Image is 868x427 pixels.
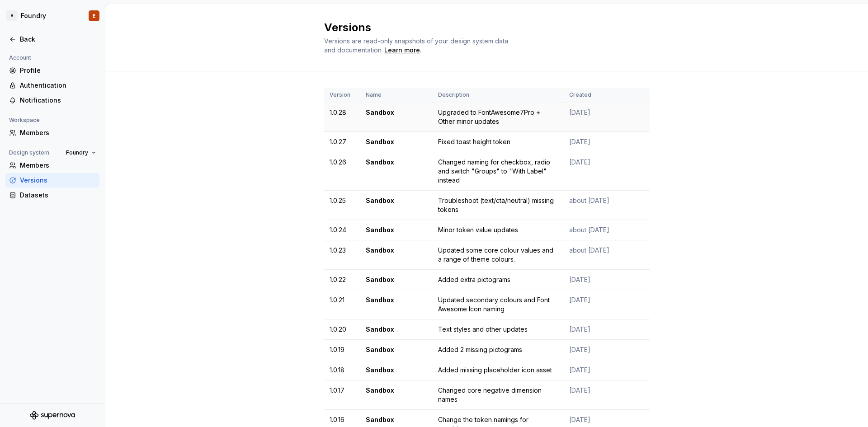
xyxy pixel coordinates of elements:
div: Datasets [20,191,96,200]
h2: Versions [324,20,639,35]
th: Description [433,88,564,103]
td: Sandbox [360,103,433,132]
div: Changed naming for checkbox, radio and switch "Groups" to "With Label" instead [438,158,558,185]
div: Changed core negative dimension names [438,386,558,404]
td: Sandbox [360,290,433,319]
div: Added missing placeholder icon asset [438,366,558,375]
div: Text styles and other updates [438,325,558,334]
div: Upgraded to FontAwesome7Pro + Other minor updates [438,108,558,126]
a: Datasets [5,188,99,202]
div: E [93,12,95,19]
div: A [6,10,17,21]
td: about [DATE] [564,220,650,240]
td: Sandbox [360,220,433,240]
div: Updated some core colour values and a range of theme colours. [438,246,558,264]
a: Members [5,158,99,173]
div: Workspace [5,115,43,126]
td: 1.0.18 [324,360,360,380]
td: [DATE] [564,132,650,152]
td: [DATE] [564,380,650,410]
div: Added extra pictograms [438,275,558,284]
a: Profile [5,63,99,78]
td: [DATE] [564,340,650,360]
div: Design system [5,147,53,158]
a: Notifications [5,93,99,108]
div: Troubleshoot (text/cta/neutral) missing tokens [438,196,558,214]
div: Members [20,161,96,170]
th: Name [360,88,433,103]
td: 1.0.24 [324,220,360,240]
div: Fixed toast height token [438,137,558,146]
td: Sandbox [360,191,433,220]
div: Minor token value updates [438,225,558,235]
td: Sandbox [360,240,433,270]
div: Foundry [21,11,46,20]
div: Updated secondary colours and Font Awesome Icon naming [438,296,558,314]
button: AFoundryE [2,6,103,26]
td: [DATE] [564,319,650,340]
td: 1.0.22 [324,270,360,290]
div: Members [20,128,96,137]
td: [DATE] [564,103,650,132]
td: [DATE] [564,290,650,319]
a: Back [5,32,99,47]
th: Created [564,88,650,103]
td: 1.0.27 [324,132,360,152]
td: Sandbox [360,319,433,340]
svg: Supernova Logo [30,411,75,420]
td: Sandbox [360,380,433,410]
td: 1.0.28 [324,103,360,132]
td: 1.0.17 [324,380,360,410]
th: Version [324,88,360,103]
div: Account [5,52,35,63]
td: 1.0.25 [324,191,360,220]
div: Notifications [20,96,96,105]
a: Learn more [384,46,420,55]
td: [DATE] [564,270,650,290]
td: Sandbox [360,340,433,360]
div: Back [20,35,96,44]
span: . [383,47,421,54]
td: 1.0.19 [324,340,360,360]
div: Profile [20,66,96,75]
a: Authentication [5,78,99,93]
div: Versions [20,176,96,185]
td: Sandbox [360,152,433,191]
div: Added 2 missing pictograms [438,345,558,354]
td: 1.0.23 [324,240,360,270]
td: [DATE] [564,360,650,380]
span: Versions are read-only snapshots of your design system data and documentation. [324,37,508,54]
span: Foundry [66,149,88,156]
td: about [DATE] [564,240,650,270]
td: 1.0.21 [324,290,360,319]
a: Members [5,126,99,140]
td: Sandbox [360,360,433,380]
td: 1.0.20 [324,319,360,340]
td: about [DATE] [564,191,650,220]
td: [DATE] [564,152,650,191]
td: Sandbox [360,270,433,290]
td: Sandbox [360,132,433,152]
td: 1.0.26 [324,152,360,191]
a: Versions [5,173,99,188]
div: Authentication [20,81,96,90]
